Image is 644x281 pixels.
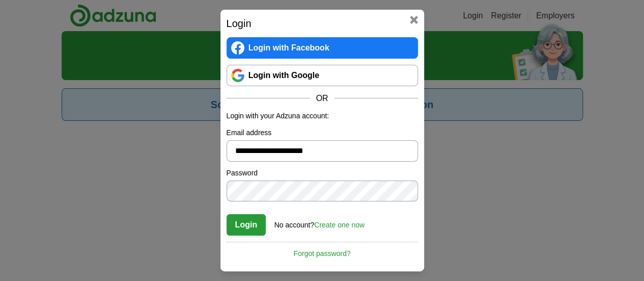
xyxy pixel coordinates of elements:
label: Password [227,168,418,178]
button: Login [227,214,266,236]
label: Email address [227,127,418,138]
div: No account? [274,214,365,231]
p: Login with your Adzuna account: [227,111,418,121]
a: Create one now [314,221,365,229]
a: Forgot password? [227,242,418,259]
a: Login with Facebook [227,37,418,59]
span: OR [310,92,334,105]
h2: Login [227,16,418,31]
a: Login with Google [227,65,418,86]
